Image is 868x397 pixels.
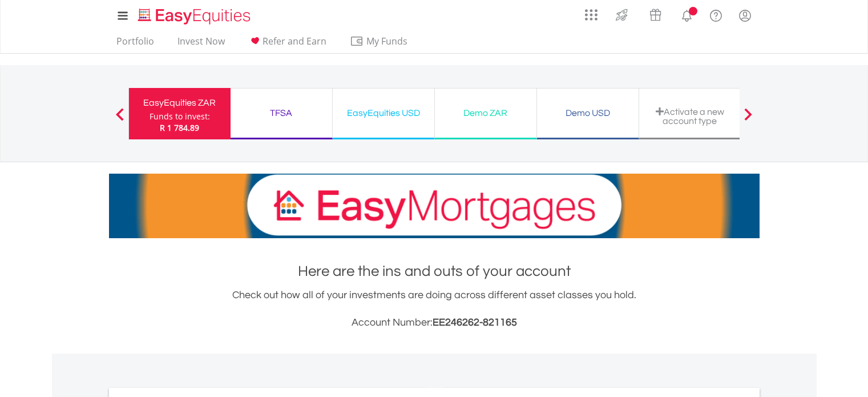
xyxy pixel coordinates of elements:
[109,261,760,282] h1: Here are the ins and outs of your account
[136,95,224,111] div: EasyEquities ZAR
[134,3,255,26] a: Home page
[263,35,326,47] span: Refer and Earn
[350,34,425,49] span: My Funds
[109,287,760,331] div: Check out how all of your investments are doing across different asset classes you hold.
[442,105,530,121] div: Demo ZAR
[136,7,255,26] img: EasyEquities_Logo.png
[639,3,672,24] a: Vouchers
[585,9,597,21] img: grid-menu-icon.svg
[612,6,631,24] img: thrive-v2.svg
[112,35,159,53] a: Portfolio
[672,3,701,26] a: Notifications
[109,174,760,238] img: EasyMortage Promotion Banner
[340,105,427,121] div: EasyEquities USD
[646,107,734,126] div: Activate a new account type
[109,315,760,331] h3: Account Number:
[730,3,760,28] a: My Profile
[150,111,210,122] div: Funds to invest:
[544,105,632,121] div: Demo USD
[433,317,517,328] span: EE246262-821165
[244,35,331,53] a: Refer and Earn
[173,35,229,53] a: Invest Now
[646,6,665,24] img: vouchers-v2.svg
[701,3,730,26] a: FAQ's and Support
[578,3,605,21] a: AppsGrid
[160,122,199,133] span: R 1 784.89
[237,105,325,121] div: TFSA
